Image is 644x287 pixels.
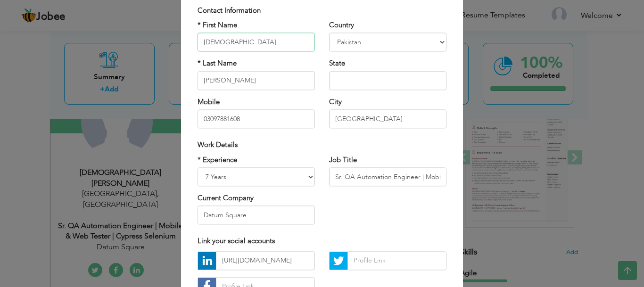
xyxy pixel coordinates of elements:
label: Mobile [198,97,220,107]
input: Profile Link [347,251,446,270]
label: * Experience [198,155,237,165]
span: Work Details [198,140,238,150]
label: Current Company [198,193,254,203]
span: Contact Information [198,6,261,15]
label: * First Name [198,20,237,30]
label: * Last Name [198,59,237,69]
label: Country [329,20,354,30]
label: State [329,59,345,69]
label: Job Title [329,155,357,165]
input: Profile Link [216,251,315,270]
img: Twitter [330,252,347,270]
label: City [329,97,342,107]
img: linkedin [198,252,216,270]
span: Link your social accounts [198,237,275,246]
